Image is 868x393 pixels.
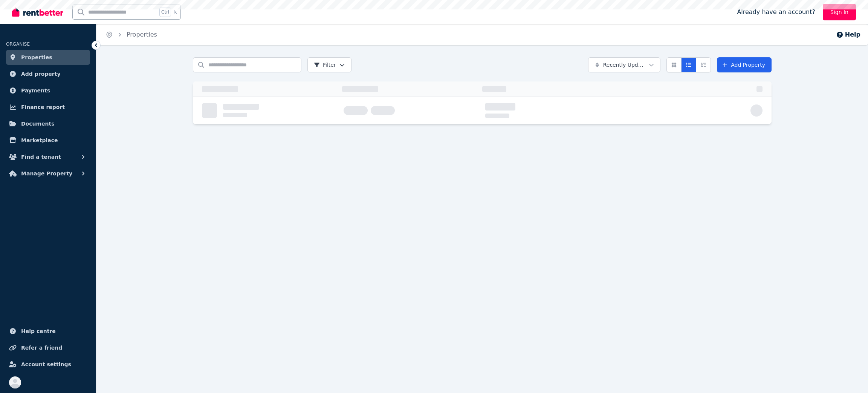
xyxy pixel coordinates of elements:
[6,50,90,65] a: Properties
[666,57,682,72] button: Card view
[6,166,90,181] button: Manage Property
[6,340,90,355] a: Refer a friend
[6,66,90,81] a: Add property
[696,57,711,72] button: Expanded list view
[6,149,90,164] button: Find a tenant
[159,7,171,17] span: Ctrl
[21,343,62,352] span: Refer a friend
[6,116,90,131] a: Documents
[21,169,72,178] span: Manage Property
[314,61,336,69] span: Filter
[836,30,860,39] button: Help
[681,57,696,72] button: Compact list view
[174,9,177,15] span: k
[96,24,166,45] nav: Breadcrumb
[21,103,65,112] span: Finance report
[737,8,815,17] span: Already have an account?
[603,61,646,69] span: Recently Updated
[307,57,351,72] button: Filter
[21,136,58,145] span: Marketplace
[12,6,63,18] img: RentBetter
[21,360,71,369] span: Account settings
[717,57,772,72] a: Add Property
[6,41,30,47] span: ORGANISE
[666,57,711,72] div: View options
[6,133,90,148] a: Marketplace
[823,4,856,20] a: Sign In
[127,31,157,38] a: Properties
[6,357,90,372] a: Account settings
[6,83,90,98] a: Payments
[6,324,90,339] a: Help centre
[21,69,61,78] span: Add property
[6,100,90,115] a: Finance report
[21,86,50,95] span: Payments
[588,57,660,72] button: Recently Updated
[21,152,61,161] span: Find a tenant
[21,119,55,128] span: Documents
[21,327,56,336] span: Help centre
[21,53,52,62] span: Properties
